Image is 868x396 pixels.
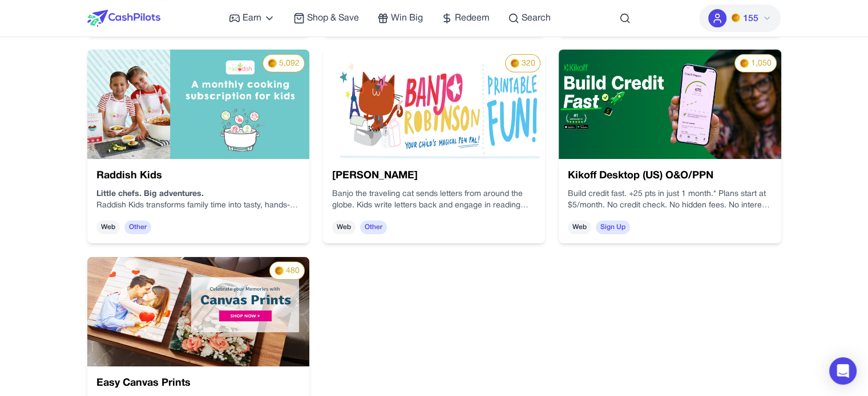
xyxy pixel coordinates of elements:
span: Redeem [455,11,490,25]
span: 480 [286,266,300,277]
button: PMs155 [699,5,781,32]
span: Earn [243,11,261,25]
a: Redeem [441,11,490,25]
span: 5,092 [279,58,300,70]
img: a417f78b-bc07-415c-b18c-8872af83af64.png [559,50,781,159]
a: Win Big [377,11,423,25]
img: PMs [274,266,284,275]
span: Web [96,221,120,234]
span: Other [360,221,387,234]
img: 530743fb-e7e6-46b8-af93-3c6af253ad07.png [323,50,545,159]
p: Banjo the traveling cat sends letters from around the globe. Kids write letters back and engage i... [332,189,536,211]
strong: Little chefs. Big adventures. [96,190,204,198]
div: Open Intercom Messenger [829,357,857,385]
h3: Kikoff Desktop (US) O&O/PPN [568,168,772,184]
a: Shop & Save [293,11,359,25]
span: Web [332,221,356,234]
span: Sign Up [596,221,630,234]
h3: Easy Canvas Prints [96,375,300,391]
span: 155 [742,12,758,26]
h3: Raddish Kids [96,168,300,184]
span: Search [522,11,551,25]
img: PMs [510,59,519,68]
img: aeafdfe0-675e-42ec-8937-f13a92b1b709.jpeg [87,50,309,159]
p: Raddish Kids transforms family time into tasty, hands-on learning. Every month, your child gets a... [96,200,300,211]
span: Shop & Save [307,11,359,25]
img: PMs [268,59,277,68]
h3: [PERSON_NAME] [332,168,536,184]
p: Build credit fast. +25 pts in just 1 month.* Plans start at $5/month. No credit check. No hidden ... [568,189,772,211]
span: 320 [522,58,535,70]
img: PMs [740,59,749,68]
img: e293ba9c-de69-4c82-992d-390811888979.webp [87,257,309,366]
img: CashPilots Logo [87,10,160,27]
span: Other [124,221,151,234]
span: 1,050 [751,58,772,70]
a: Earn [229,11,275,25]
span: Web [568,221,591,234]
img: PMs [731,13,740,22]
span: Win Big [391,11,423,25]
a: Search [508,11,551,25]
